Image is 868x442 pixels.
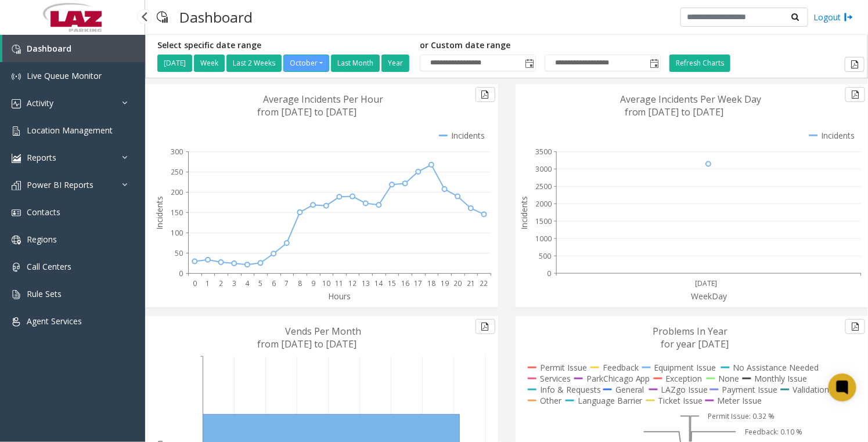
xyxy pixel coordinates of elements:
text: 0 [547,269,551,278]
img: 'icon' [12,154,21,163]
text: 500 [539,251,551,261]
span: Contacts [27,206,60,218]
text: 13 [362,278,370,288]
text: 15 [388,278,396,288]
button: Export to pdf [845,319,865,334]
text: 18 [427,278,435,288]
span: Toggle popup [647,55,660,71]
img: 'icon' [12,45,21,54]
text: 21 [467,278,475,288]
button: [DATE] [157,55,192,72]
button: Week [194,55,225,72]
text: 7 [284,278,289,288]
text: 2500 [535,182,552,191]
img: 'icon' [12,72,21,81]
text: Vends Per Month [285,325,361,338]
button: Export to pdf [845,87,865,102]
text: 6 [272,278,276,288]
text: 16 [401,278,409,288]
h3: Dashboard [174,3,258,31]
button: Refresh Charts [669,55,730,72]
button: Year [381,55,409,72]
text: Feedback: 0.10 % [745,427,802,437]
text: Problems In Year [653,325,728,338]
a: Logout [814,11,853,23]
text: 0 [193,278,197,288]
text: 50 [175,248,183,258]
text: 8 [298,278,302,288]
text: 150 [171,208,183,218]
text: 22 [480,278,488,288]
button: Last Month [331,55,380,72]
button: Last 2 Weeks [226,55,282,72]
text: 11 [336,278,344,288]
text: 5 [258,278,262,288]
img: 'icon' [12,290,21,299]
text: 1 [206,278,210,288]
text: 20 [453,278,462,288]
button: Export to pdf [845,57,865,72]
text: for year [DATE] [661,338,729,350]
text: 10 [322,278,330,288]
text: 250 [171,167,183,177]
img: 'icon' [12,263,21,272]
img: 'icon' [12,236,21,245]
text: from [DATE] to [DATE] [257,338,356,350]
span: Agent Services [27,316,82,327]
img: logout [844,11,853,23]
text: 14 [374,278,383,288]
img: 'icon' [12,181,21,190]
span: Location Management [27,125,113,136]
text: WeekDay [691,291,727,302]
button: Export to pdf [476,87,495,102]
text: 200 [171,187,183,197]
text: from [DATE] to [DATE] [625,106,724,118]
text: from [DATE] to [DATE] [257,106,356,118]
span: Rule Sets [27,288,62,299]
span: Dashboard [27,43,71,54]
text: 300 [171,147,183,157]
text: 100 [171,228,183,238]
text: 19 [441,278,449,288]
img: 'icon' [12,208,21,218]
a: Dashboard [2,35,145,62]
text: Incidents [154,196,165,230]
span: Reports [27,152,56,163]
text: [DATE] [695,278,717,288]
text: 3500 [535,147,552,157]
text: 1500 [535,216,552,226]
text: 2000 [535,199,552,209]
text: 9 [311,278,315,288]
text: Average Incidents Per Hour [264,93,384,106]
text: Hours [328,291,351,302]
span: Regions [27,234,57,245]
h5: or Custom date range [420,41,661,50]
span: Live Queue Monitor [27,70,102,81]
img: 'icon' [12,317,21,327]
text: 4 [245,278,250,288]
span: Power BI Reports [27,179,93,190]
text: 12 [348,278,356,288]
span: Toggle popup [523,55,535,71]
text: 1000 [535,234,552,244]
text: 2 [219,278,223,288]
img: 'icon' [12,99,21,108]
img: pageIcon [157,3,168,31]
img: 'icon' [12,126,21,136]
button: Export to pdf [476,319,495,334]
button: October [283,55,329,72]
text: 3 [232,278,236,288]
span: Activity [27,97,53,108]
text: 0 [179,269,183,278]
text: 3000 [535,164,552,174]
text: Average Incidents Per Week Day [620,93,761,106]
h5: Select specific date range [157,41,411,50]
span: Call Centers [27,261,71,272]
text: Permit Issue: 0.32 % [708,412,775,422]
text: Incidents [518,196,530,230]
text: 17 [414,278,422,288]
